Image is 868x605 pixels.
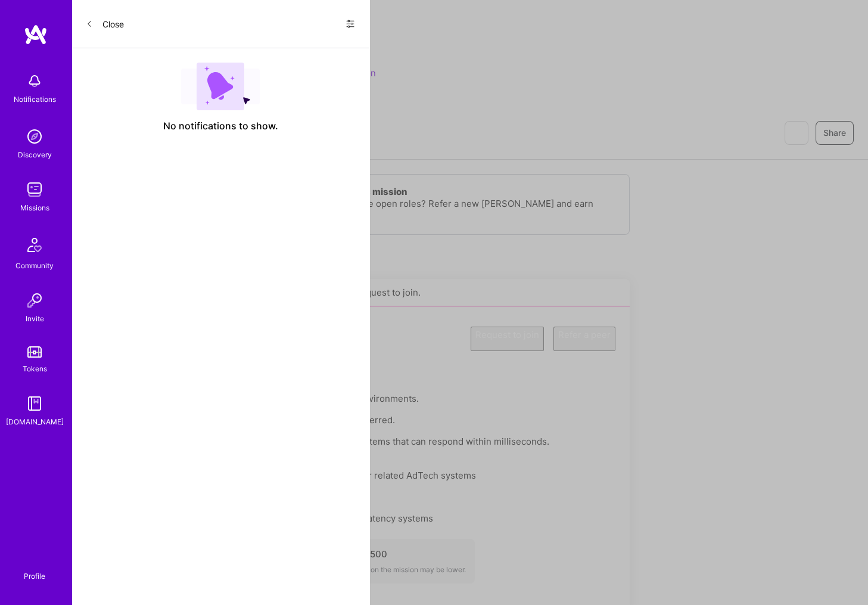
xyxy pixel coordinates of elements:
img: discovery [23,125,46,148]
img: guide book [23,392,46,415]
img: bell [23,69,46,93]
img: teamwork [23,178,46,201]
img: Invite [23,288,46,312]
div: Notifications [14,93,56,106]
button: Close [86,14,124,33]
div: Discovery [18,148,52,161]
img: tokens [27,346,42,358]
div: [DOMAIN_NAME] [6,415,64,428]
img: logo [24,24,48,45]
img: Community [20,231,49,259]
div: Tokens [23,362,47,375]
div: Invite [26,312,44,325]
div: Community [15,259,54,272]
img: empty [181,63,260,110]
div: Missions [20,201,49,214]
a: Profile [20,557,49,581]
div: Profile [24,570,45,581]
span: No notifications to show. [163,120,278,132]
